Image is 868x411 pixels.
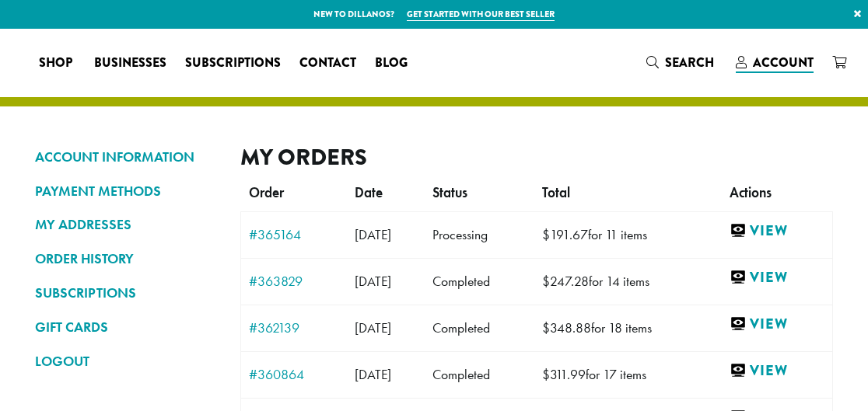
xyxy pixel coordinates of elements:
[355,366,391,383] span: [DATE]
[753,54,814,71] span: Account
[425,351,534,398] td: Completed
[637,50,726,75] a: Search
[249,274,339,288] a: #363829
[39,54,72,73] span: Shop
[355,184,383,201] span: Date
[375,54,408,73] span: Blog
[730,184,772,201] span: Actions
[35,144,217,170] a: ACCOUNT INFORMATION
[249,228,339,242] a: #365164
[94,54,166,73] span: Businesses
[665,54,714,71] span: Search
[425,305,534,351] td: Completed
[534,351,722,398] td: for 17 items
[249,321,339,335] a: #362139
[185,54,281,73] span: Subscriptions
[542,319,550,336] span: $
[35,211,217,238] a: MY ADDRESSES
[355,273,391,290] span: [DATE]
[355,319,391,336] span: [DATE]
[730,315,824,334] a: View
[35,280,217,306] a: SUBSCRIPTIONS
[542,184,570,201] span: Total
[542,273,589,290] span: 247.28
[542,226,550,243] span: $
[35,348,217,374] a: LOGOUT
[730,268,824,287] a: View
[542,319,591,336] span: 348.88
[730,221,824,241] a: View
[355,226,391,243] span: [DATE]
[542,273,550,290] span: $
[534,305,722,351] td: for 18 items
[249,367,339,381] a: #360864
[542,226,588,243] span: 191.67
[432,184,467,201] span: Status
[299,54,356,73] span: Contact
[425,258,534,305] td: Completed
[730,361,824,381] a: View
[534,211,722,258] td: for 11 items
[542,366,550,383] span: $
[35,178,217,204] a: PAYMENT METHODS
[240,144,833,171] h2: My Orders
[35,246,217,272] a: ORDER HISTORY
[30,51,85,75] a: Shop
[542,366,586,383] span: 311.99
[534,258,722,305] td: for 14 items
[249,184,284,201] span: Order
[407,8,555,21] a: Get started with our best seller
[35,314,217,340] a: GIFT CARDS
[425,211,534,258] td: Processing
